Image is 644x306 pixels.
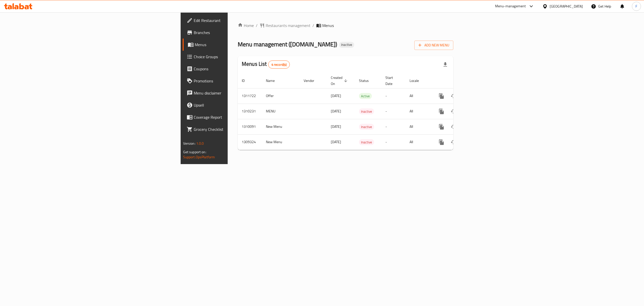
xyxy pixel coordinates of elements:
[242,60,290,69] h2: Menus List
[266,78,281,84] span: Name
[495,3,526,9] div: Menu-management
[183,14,288,26] a: Edit Restaurant
[322,22,334,28] span: Menus
[194,126,284,132] span: Grocery Checklist
[183,87,288,99] a: Menu disclaimer
[448,136,460,148] button: Change Status
[331,93,341,99] span: [DATE]
[414,41,453,50] button: Add New Menu
[183,75,288,87] a: Promotions
[183,140,195,147] span: Version:
[304,78,321,84] span: Vendor
[312,22,314,28] li: /
[183,26,288,39] a: Branches
[194,17,284,23] span: Edit Restaurant
[183,154,215,160] a: Support.OpsPlatform
[431,73,488,88] th: Actions
[418,42,449,48] span: Add New Menu
[339,42,354,48] div: Inactive
[359,139,374,145] span: Inactive
[359,93,372,99] div: Active
[331,108,341,114] span: [DATE]
[194,90,284,96] span: Menu disclaimer
[406,104,431,119] td: All
[435,136,448,148] button: more
[410,78,425,84] span: Locale
[550,4,583,9] div: [GEOGRAPHIC_DATA]
[194,66,284,72] span: Coupons
[183,123,288,135] a: Grocery Checklist
[238,73,488,150] table: enhanced table
[331,75,349,87] span: Created On
[183,63,288,75] a: Coupons
[196,140,204,147] span: 1.0.0
[194,114,284,120] span: Coverage Report
[381,104,406,119] td: -
[448,90,460,102] button: Change Status
[194,29,284,36] span: Branches
[183,99,288,111] a: Upsell
[381,119,406,134] td: -
[435,121,448,133] button: more
[448,121,460,133] button: Change Status
[406,134,431,150] td: All
[448,105,460,117] button: Change Status
[194,54,284,60] span: Choice Groups
[385,75,399,87] span: Start Date
[238,22,453,28] nav: breadcrumb
[242,78,251,84] span: ID
[195,42,284,48] span: Menus
[183,51,288,63] a: Choice Groups
[339,43,354,47] span: Inactive
[406,88,431,104] td: All
[359,78,375,84] span: Status
[435,90,448,102] button: more
[183,39,288,51] a: Menus
[359,124,374,130] span: Inactive
[406,119,431,134] td: All
[359,93,372,99] span: Active
[194,102,284,108] span: Upsell
[381,88,406,104] td: -
[359,109,374,114] span: Inactive
[331,139,341,145] span: [DATE]
[635,4,637,9] span: F
[183,111,288,123] a: Coverage Report
[331,123,341,130] span: [DATE]
[268,60,290,69] div: Total records count
[183,149,206,155] span: Get support on:
[359,139,374,145] div: Inactive
[381,134,406,150] td: -
[435,105,448,117] button: more
[439,58,451,71] div: Export file
[268,62,290,67] span: 4 record(s)
[194,78,284,84] span: Promotions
